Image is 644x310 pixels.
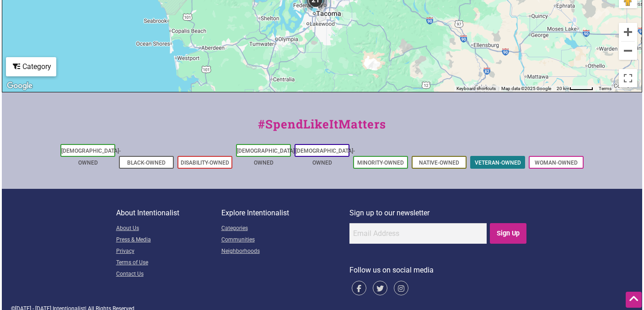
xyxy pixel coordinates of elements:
[554,86,596,92] button: Map Scale: 20 km per 48 pixels
[599,86,612,91] a: Terms
[5,80,35,92] a: Open this area in Google Maps (opens a new window)
[419,160,459,166] a: Native-Owned
[7,58,55,75] div: Category
[61,148,121,166] a: [DEMOGRAPHIC_DATA]-Owned
[619,42,637,60] button: Zoom out
[116,257,221,269] a: Terms of Use
[181,160,229,166] a: Disability-Owned
[619,69,637,87] button: Toggle fullscreen view
[349,223,487,244] input: Email Address
[127,160,166,166] a: Black-Owned
[116,246,221,257] a: Privacy
[116,269,221,280] a: Contact Us
[357,160,404,166] a: Minority-Owned
[349,264,528,276] p: Follow us on social media
[221,207,349,219] p: Explore Intentionalist
[221,235,349,246] a: Communities
[116,223,221,235] a: About Us
[6,57,56,76] div: Filter by category
[221,223,349,235] a: Categories
[295,148,355,166] a: [DEMOGRAPHIC_DATA]-Owned
[5,80,35,92] img: Google
[626,292,642,308] div: Scroll Back to Top
[501,86,551,91] span: Map data ©2025 Google
[116,207,221,219] p: About Intentionalist
[2,115,642,142] div: #SpendLikeItMatters
[456,86,496,92] button: Keyboard shortcuts
[535,160,578,166] a: Woman-Owned
[619,23,637,41] button: Zoom in
[349,207,528,219] p: Sign up to our newsletter
[490,223,527,244] input: Sign Up
[221,246,349,257] a: Neighborhoods
[116,235,221,246] a: Press & Media
[557,86,569,91] span: 20 km
[475,160,521,166] a: Veteran-Owned
[237,148,296,166] a: [DEMOGRAPHIC_DATA]-Owned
